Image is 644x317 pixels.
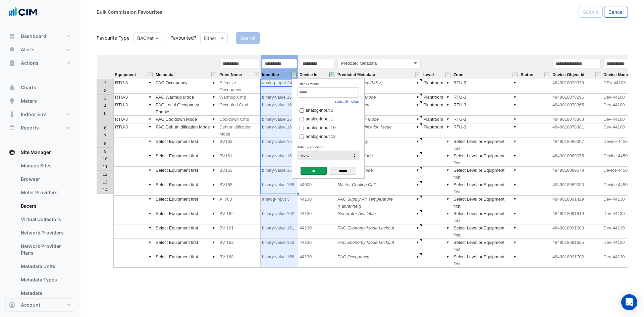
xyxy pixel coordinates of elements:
div: ▼ [147,152,153,159]
a: Metadata [15,286,75,300]
td: Select Equipment first [154,152,218,167]
td: Select Equipment first [154,253,218,268]
app-icon: Indoor Env [9,111,15,118]
div: ▼ [512,79,518,86]
td: RTU-3 [452,123,519,138]
td: PAC Supply Air Temperature (Fahrenheit) [336,196,422,210]
div: ▼ [415,79,420,86]
td: 44500 [298,181,336,196]
div: ▼ [415,123,420,130]
td: binary-value 161 [261,224,298,239]
span: Dashboard [21,33,46,40]
div: Bulk Commission Favourites [97,8,162,15]
td: BV 163 [218,239,261,253]
span: 5 [104,111,106,116]
span: Metadata [156,73,173,77]
div: Filter by condition: [298,144,359,151]
img: Company Logo [8,5,38,19]
td: binary-value 168 [261,253,298,268]
td: 4849018089078 [551,167,602,181]
td: Select Level or Equipment first [452,210,519,224]
td: RTU-3 [452,94,519,101]
span: Device Object Id [552,73,584,77]
td: Unit Occupancy [336,138,422,152]
a: Metadata Types [15,273,75,286]
div: ▼ [415,101,420,108]
app-icon: Site Manager [9,149,15,156]
button: Reports [5,121,75,135]
td: binary-value 163 [261,239,298,253]
span: 8 [104,141,106,146]
div: ▼ [445,181,450,188]
span: 3 [104,96,106,101]
a: Virtual Collectors [15,213,75,226]
td: 4849018078296 [551,94,602,101]
div: ▼ [415,152,420,159]
td: Plantroom [422,94,452,101]
span: analog-input 0 [306,108,333,113]
span: 2 [104,88,106,93]
td: analog-input 0 [298,105,354,114]
a: Bacers [15,199,75,213]
td: binary-value 168 [261,181,298,196]
div: ▼ [211,138,216,145]
td: binary-value 161 [261,152,298,167]
span: 6 [104,125,106,130]
td: Action bar [292,163,364,178]
td: RTU-3 [113,116,154,123]
td: 4849018079379 [551,79,602,94]
td: analog-input 10 [298,122,354,131]
span: 4 [104,103,106,108]
span: Site Manager [21,149,51,156]
a: Manage Sites [15,159,75,172]
td: Select Level or Equipment first [452,239,519,253]
td: Select Equipment first [154,181,218,196]
td: binary-value 162 [261,210,298,224]
div: Filter by value: [298,80,359,87]
button: Site Manager [5,146,75,159]
td: analog-input 1 [298,114,354,122]
span: Equipment [115,73,136,77]
td: PAC Occupancy [336,101,422,116]
div: ▼ [415,224,420,231]
td: PAC Cooldown Mode [154,116,218,123]
input: Unchecked [300,126,304,130]
td: Generator Available [336,210,422,224]
td: 44130 [298,210,336,224]
td: Select Level or Equipment first [452,138,519,152]
span: 7 [104,133,106,138]
span: analog-input 10 [306,125,336,130]
td: 4849018091680 [551,224,602,239]
div: ▼ [211,101,216,108]
div: ▼ [211,152,216,159]
span: Device Name [603,73,629,77]
td: AI 003 [218,196,261,210]
td: Select Equipment first [154,224,218,239]
div: ▼ [445,116,450,123]
td: Master Cooling Call [336,181,422,196]
td: binary-value 163 [261,167,298,181]
td: Occupied Cmd [218,101,261,116]
div: ▼ [512,138,518,145]
div: ▼ [512,224,518,231]
a: Clear [351,100,359,103]
td: 44130 [298,253,336,268]
td: RTU-3 [452,116,519,123]
span: 9 [104,149,106,154]
td: Plantroom [422,116,452,123]
td: PAC Occupancy (MSV) [336,79,422,94]
td: analog-input 3 [261,196,298,210]
span: 10 [103,156,107,161]
td: 4849018091685 [551,239,602,253]
div: ▼ [415,196,420,203]
div: ▼ [147,196,153,203]
span: Identifier [262,73,279,77]
td: binary-value 162 [261,94,298,101]
td: binary-value 163 [261,116,298,123]
div: ▼ [211,224,216,231]
div: ▼ [211,167,216,174]
div: ▼ [147,79,153,86]
span: Point Name [219,73,242,77]
div: ▼ [211,123,216,130]
div: ▼ [512,152,518,159]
